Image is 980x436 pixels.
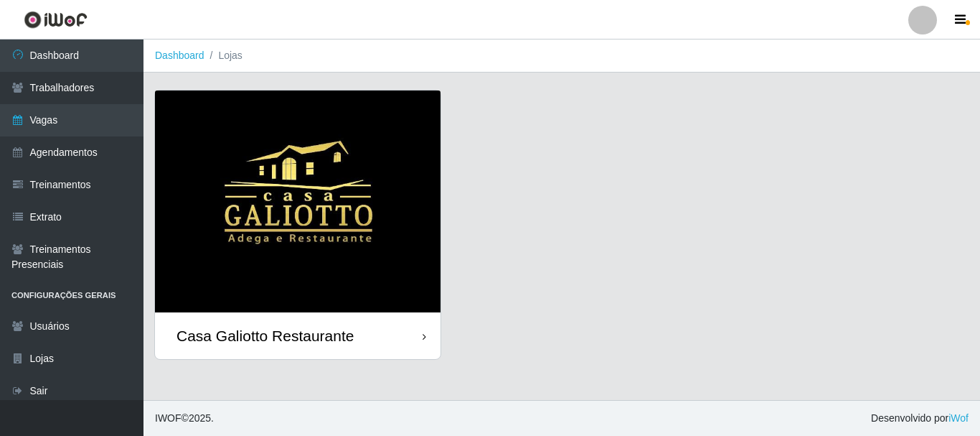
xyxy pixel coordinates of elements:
span: IWOF [155,412,182,424]
span: Desenvolvido por [871,411,969,426]
a: Casa Galiotto Restaurante [155,91,440,359]
nav: breadcrumb [143,40,980,73]
img: CoreUI Logo [24,11,88,29]
a: iWof [948,412,969,424]
div: Casa Galiotto Restaurante [176,327,354,345]
span: © 2025 . [155,411,214,426]
li: Lojas [204,48,242,63]
a: Dashboard [155,50,204,61]
img: cardImg [155,91,440,312]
